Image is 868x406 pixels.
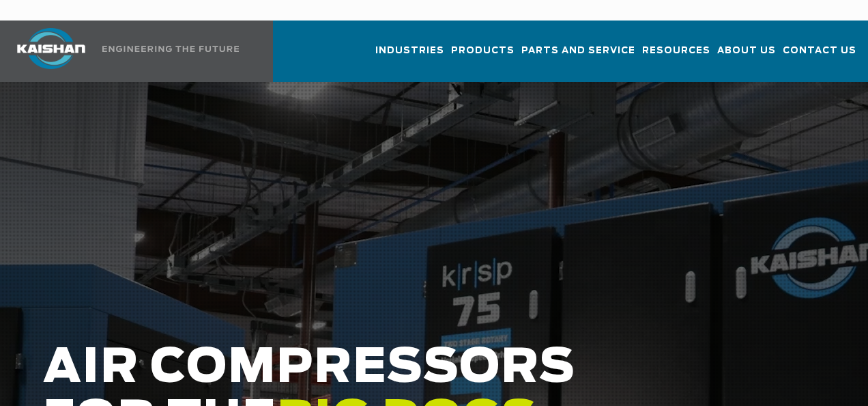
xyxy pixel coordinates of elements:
span: Resources [642,43,710,59]
span: Parts and Service [521,43,635,59]
a: Parts and Service [521,33,635,79]
a: About Us [717,33,776,79]
a: Products [451,33,515,79]
a: Contact Us [783,33,856,79]
span: Products [451,43,515,59]
a: Industries [375,33,444,79]
span: About Us [717,43,776,59]
a: Resources [642,33,710,79]
img: Engineering the future [102,46,239,52]
span: Contact Us [783,43,856,59]
span: Industries [375,43,444,59]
